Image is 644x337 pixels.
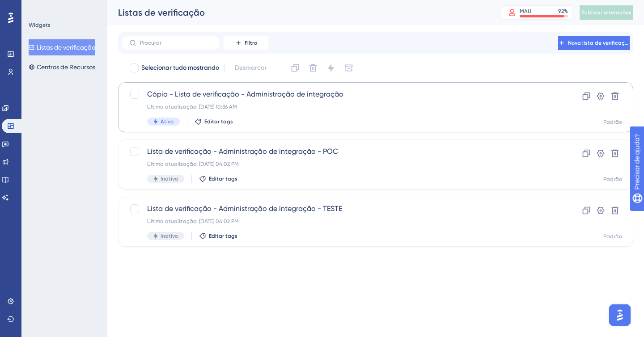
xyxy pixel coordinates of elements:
[147,204,342,213] font: Lista de verificação - Administração de integração - TESTE
[21,4,77,11] font: Precisar de ajuda?
[568,40,631,46] font: Nova lista de verificação
[603,176,622,182] font: Padrão
[161,176,178,182] font: Inativo
[580,5,633,20] button: Publicar alterações
[29,59,95,75] button: Centros de Recursos
[209,176,237,182] font: Editar tags
[209,233,237,239] font: Editar tags
[118,7,205,18] font: Listas de verificação
[245,40,257,46] font: Filtro
[199,175,237,182] button: Editar tags
[147,90,343,98] font: Cópia - Lista de verificação - Administração de integração
[29,22,51,28] font: Widgets
[224,36,268,50] button: Filtro
[147,161,239,167] font: Última atualização: [DATE] 04:02 PM
[29,39,95,55] button: Listas de verificação
[603,233,622,240] font: Padrão
[558,36,630,50] button: Nova lista de verificação
[230,60,271,76] button: Desmarcar
[606,302,633,329] iframe: Iniciador do Assistente de IA do UserGuiding
[141,64,219,72] font: Selecionar tudo mostrando
[140,40,212,46] input: Procurar
[161,233,178,239] font: Inativo
[37,63,95,71] font: Centros de Recursos
[204,118,233,125] font: Editar tags
[147,147,338,156] font: Lista de verificação - Administração de integração - POC
[37,44,95,51] font: Listas de verificação
[603,119,622,125] font: Padrão
[147,218,239,224] font: Última atualização: [DATE] 04:02 PM
[581,9,631,16] font: Publicar alterações
[147,104,237,110] font: Última atualização: [DATE] 10:36 AM
[520,8,531,14] font: MAU
[235,64,267,72] font: Desmarcar
[161,118,174,125] font: Ativo
[564,8,568,14] font: %
[195,118,233,125] button: Editar tags
[558,8,564,14] font: 92
[199,232,237,240] button: Editar tags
